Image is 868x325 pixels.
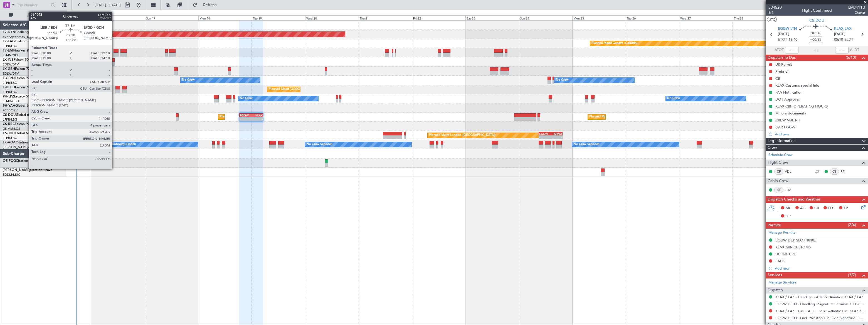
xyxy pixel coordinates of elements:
div: Wed 27 [679,15,733,20]
div: DOT Approval [775,97,800,102]
span: Dispatch To-Dos [768,55,796,61]
span: LX-GBH [3,67,15,71]
a: LX-INBFalcon 900EX EASy II [3,58,47,62]
div: - [539,136,551,139]
div: No Crew Sabadell [307,140,332,149]
span: ALDT [850,47,859,53]
div: Mon 18 [198,15,252,20]
a: [PERSON_NAME]Citation Bravo [3,168,52,172]
div: Tue 26 [626,15,679,20]
span: Services [768,272,782,278]
span: Leg Information [768,138,796,144]
a: Manage Services [768,280,796,285]
div: No Crew [182,76,195,84]
a: LFMN/NCE [3,53,19,57]
div: Thu 21 [359,15,412,20]
a: T7-EAGLFalcon 8X [3,40,32,43]
div: [DATE] [67,11,77,16]
a: DNMM/LOS [3,127,20,131]
span: ETOT [778,37,787,43]
span: Charter [848,10,865,15]
span: LMJ411U [848,4,865,10]
a: LX-AOACitation Mustang [3,141,43,144]
div: KLAX [251,114,263,117]
span: (2/4) [848,222,856,228]
div: GAR EGGW [775,125,795,129]
div: DEPARTURE [775,252,796,256]
div: Mon 25 [572,15,626,20]
span: [DATE] - [DATE] [95,3,121,8]
a: EDLW/DTM [3,62,19,67]
div: KLAX Customs special info [775,83,819,88]
div: CREW VDL RFI [775,118,800,123]
a: OE-FOGCitation Mustang [3,159,43,163]
div: Planned Maint [GEOGRAPHIC_DATA] ([GEOGRAPHIC_DATA]) [589,113,677,121]
span: 9H-LPZ [3,95,14,98]
div: - [551,136,562,139]
span: Dispatch [768,287,783,294]
div: KRNO [551,132,562,135]
a: VDL [785,169,797,174]
div: Thu 28 [733,15,786,20]
span: T7-DYN [3,31,15,34]
a: EGGW / LTN - Fuel - Weston Fuel - via Signature - EGGW/LTN [775,316,865,320]
span: KLAX LAX [834,26,852,32]
div: Sat 16 [92,15,145,20]
div: Prebrief [775,69,788,74]
div: EGGW [240,114,251,117]
span: F-HECD [3,86,15,89]
span: FP [844,206,848,211]
a: 9H-LPZLegacy 500 [3,95,32,98]
span: AC [800,206,805,211]
a: LFPB/LBG [3,90,17,94]
span: 9H-YAA [3,104,15,107]
span: [DATE] [834,31,845,37]
span: 10:30 [811,31,820,36]
div: KLAX CBP OPERATING HOURS [775,104,828,109]
span: Flight Crew [768,160,788,166]
div: No Crew [240,94,253,103]
div: Sun 17 [145,15,198,20]
a: JUV [785,187,797,192]
div: No Crew [80,94,92,103]
div: Add new [775,132,865,136]
span: T7-EAGL [3,40,16,43]
div: FAA Notification [775,90,802,95]
div: No Crew Sabadell [574,140,600,149]
a: LFPB/LBG [3,81,17,85]
span: ELDT [844,37,853,43]
a: LX-GBHFalcon 7X [3,67,30,71]
span: CS-RRC [3,123,15,126]
div: Planned Maint London ([GEOGRAPHIC_DATA]) [429,131,495,140]
a: EDDM/MUC [3,173,20,177]
a: Schedule Crew [768,152,793,158]
div: No Crew Luxembourg (Findel) [93,140,136,149]
span: EGGW LTN [778,26,797,32]
a: KLAX / LAX - Handling - Atlantic Aviation KLAX / LAX [775,295,864,299]
span: T7-EMI [3,49,14,52]
div: CS [830,168,839,175]
span: 05:10 [834,37,843,43]
a: 9H-YAAGlobal 5000 [3,104,34,107]
a: F-HECDFalcon 7X [3,86,30,89]
span: Crew [768,145,777,151]
span: OE-FOG [3,159,16,163]
div: Minors documents [775,111,806,116]
div: Sun 24 [519,15,572,20]
a: LFPB/LBG [3,136,17,140]
a: LFPB/LBG [3,118,17,122]
a: T7-DYNChallenger 604 [3,31,39,34]
div: EGGW DEP SLOT 1830z [775,238,816,243]
div: Planned Maint Geneva (Cointrin) [591,39,637,48]
span: Cabin Crew [768,178,788,184]
span: All Aircraft [14,13,59,17]
span: 534520 [768,4,782,10]
a: Manage Permits [768,230,795,236]
a: FCBB/BZV [3,108,18,113]
div: CP [774,168,783,175]
div: UK Permit [775,62,792,67]
input: --:-- [785,47,798,53]
a: RFI [840,169,853,174]
a: EDLW/DTM [3,72,19,76]
div: No Crew [667,94,680,103]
